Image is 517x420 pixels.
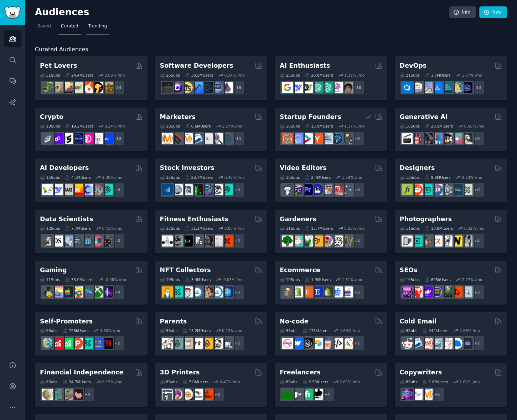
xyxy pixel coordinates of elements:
[461,235,472,247] img: WeddingPhotography
[202,82,213,93] img: reactnative
[172,82,183,93] img: csharp
[104,277,126,282] div: -0.08 % /mo
[72,338,83,349] img: ProductHunters
[62,184,73,195] img: Rag
[160,113,196,121] h2: Marketers
[42,286,53,297] img: linux_gaming
[82,133,93,144] img: defiblockchain
[282,286,293,297] img: dropship
[160,277,180,282] div: 10 Sub s
[322,184,333,195] img: finalcutpro
[185,277,211,282] div: 3.4M Users
[332,235,343,247] img: UrbanGardening
[92,82,103,93] img: PetAdvice
[282,235,293,247] img: vegetablegardening
[305,277,331,282] div: 1.9M Users
[322,235,333,247] img: flowers
[62,286,73,297] img: macgaming
[464,226,485,231] div: 0.32 % /mo
[280,277,300,282] div: 10 Sub s
[52,338,63,349] img: youtubepromotion
[82,235,93,247] img: analytics
[412,133,423,144] img: dalle2
[72,389,83,400] img: fatFIRE
[431,338,443,349] img: coldemail
[162,82,173,93] img: software
[172,133,183,144] img: bigseo
[72,235,83,247] img: dataengineering
[102,184,113,195] img: AIDevelopersSociety
[222,338,233,349] img: Parents
[402,235,413,247] img: analog
[342,133,353,144] img: growmybusiness
[412,338,423,349] img: Emailmarketing
[342,277,362,282] div: 1.51 % /mo
[302,338,313,349] img: NoCodeSaaS
[182,184,193,195] img: Forex
[52,82,63,93] img: ballpython
[40,317,93,326] h2: Self-Promoters
[402,286,413,297] img: SEO_Digital_Marketing
[412,235,423,247] img: streetphotography
[350,182,365,197] div: + 8
[172,338,183,349] img: SingleParents
[58,21,81,35] a: Curated
[412,389,423,400] img: KeepWriting
[192,133,203,144] img: Emailmarketing
[280,266,320,275] h2: Ecommerce
[292,82,303,93] img: DeepSeek
[342,235,353,247] img: GardenersWorld
[302,286,313,297] img: Etsy
[412,286,423,297] img: TechSEO
[110,131,125,146] div: + 12
[40,226,60,231] div: 13 Sub s
[92,338,103,349] img: betatests
[40,113,63,121] h2: Crypto
[72,184,83,195] img: MistralAI
[222,235,233,247] img: personaltraining
[212,133,223,144] img: MarketingResearch
[312,389,323,400] img: Freelancers
[282,82,293,93] img: GoogleGeminiAI
[350,131,365,146] div: + 9
[40,328,58,333] div: 9 Sub s
[470,285,485,300] div: + 3
[441,338,453,349] img: b2b_sales
[441,184,453,195] img: userexperience
[212,338,223,349] img: parentsofmultiples
[302,184,313,195] img: premiere
[42,389,53,400] img: UKPersonalFinance
[280,61,330,70] h2: AI Enthusiasts
[312,82,323,93] img: chatgpt_promptDesign
[322,286,333,297] img: reviewmyshopify
[52,133,63,144] img: 0xPolygon
[182,338,193,349] img: beyondthebump
[110,285,125,300] div: + 4
[470,131,485,146] div: + 9
[104,73,125,78] div: 0.56 % /mo
[449,6,476,19] a: Info
[461,286,472,297] img: The_SEO
[305,226,333,231] div: 13.7M Users
[312,184,323,195] img: VideoEditors
[230,131,245,146] div: + 11
[322,338,333,349] img: nocodelowcode
[400,61,427,70] h2: DevOps
[92,184,103,195] img: llmops
[402,82,413,93] img: azuredevops
[92,133,103,144] img: CryptoNews
[230,285,245,300] div: + 3
[222,133,233,144] img: OnlineMarketing
[102,286,113,297] img: TwitchStreaming
[172,389,183,400] img: 3Dmodeling
[40,215,93,224] h2: Data Scientists
[40,61,77,70] h2: Pet Lovers
[212,286,223,297] img: OpenseaMarket
[412,82,423,93] img: AWS_Certified_Experts
[282,338,293,349] img: nocode
[422,133,433,144] img: deepdream
[162,286,173,297] img: NFTExchange
[312,133,323,144] img: ycombinator
[322,133,333,144] img: indiehackers
[230,182,245,197] div: + 8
